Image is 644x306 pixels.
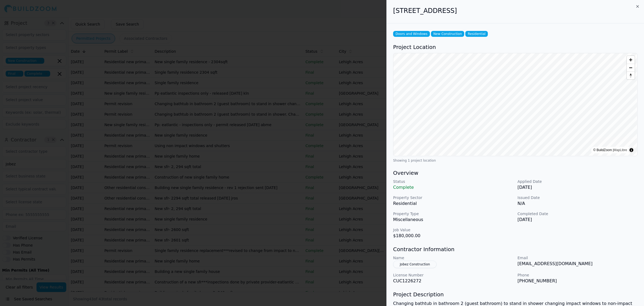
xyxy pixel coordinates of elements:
[393,272,513,278] p: License Number
[393,43,638,51] h3: Project Location
[518,272,638,278] p: Phone
[518,211,638,216] p: Completed Date
[627,56,635,64] button: Zoom in
[393,291,638,298] h3: Project Description
[393,261,437,268] button: Jobez Construction
[393,31,430,37] span: Doors and Windows
[518,216,638,223] p: [DATE]
[393,245,638,253] h3: Contractor Information
[393,184,513,191] p: Complete
[518,278,638,284] p: [PHONE_NUMBER]
[518,200,638,207] p: N/A
[518,255,638,261] p: Email
[393,227,513,233] p: Job Value
[393,211,513,216] p: Property Type
[627,64,635,72] button: Zoom out
[393,216,513,223] p: Miscellaneous
[614,148,627,152] a: MapLibre
[518,184,638,191] p: [DATE]
[431,31,464,37] span: New Construction
[393,158,638,163] div: Showing 1 project location
[393,200,513,207] p: Residential
[593,147,627,153] div: © BuildZoom |
[393,179,513,184] p: Status
[518,195,638,200] p: Issued Date
[393,169,638,177] h3: Overview
[518,261,638,267] p: [EMAIL_ADDRESS][DOMAIN_NAME]
[465,31,488,37] span: Residential
[393,53,637,156] canvas: Map
[518,179,638,184] p: Applied Date
[393,255,513,261] p: Name
[628,147,635,153] summary: Toggle attribution
[393,195,513,200] p: Property Sector
[393,278,513,284] p: CUC1226272
[627,72,635,79] button: Reset bearing to north
[393,233,513,239] p: $180,000.00
[393,6,638,15] h2: [STREET_ADDRESS]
